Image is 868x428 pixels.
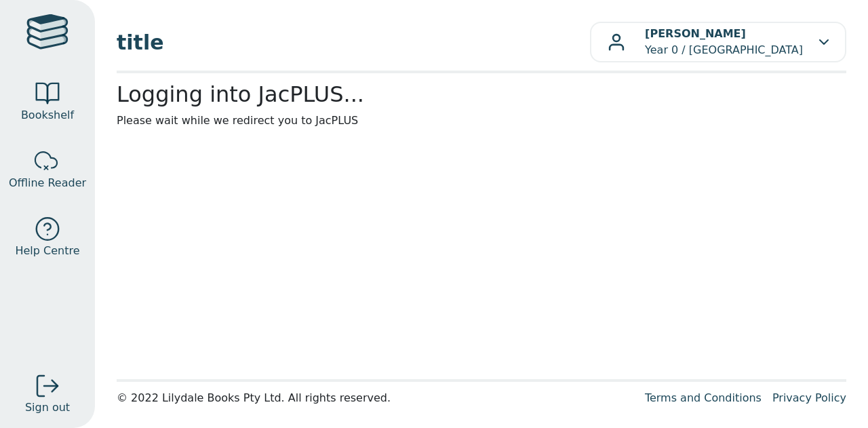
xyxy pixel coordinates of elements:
b: [PERSON_NAME] [645,27,746,40]
span: title [117,27,590,58]
div: © 2022 Lilydale Books Pty Ltd. All rights reserved. [117,390,634,406]
p: Please wait while we redirect you to JacPLUS [117,113,846,129]
a: Privacy Policy [772,391,846,404]
p: Year 0 / [GEOGRAPHIC_DATA] [645,26,803,58]
span: Help Centre [15,243,79,259]
h2: Logging into JacPLUS... [117,81,846,107]
span: Offline Reader [9,175,86,191]
span: Sign out [25,400,70,416]
button: [PERSON_NAME]Year 0 / [GEOGRAPHIC_DATA] [590,22,846,62]
span: Bookshelf [21,107,74,123]
a: Terms and Conditions [645,391,762,404]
